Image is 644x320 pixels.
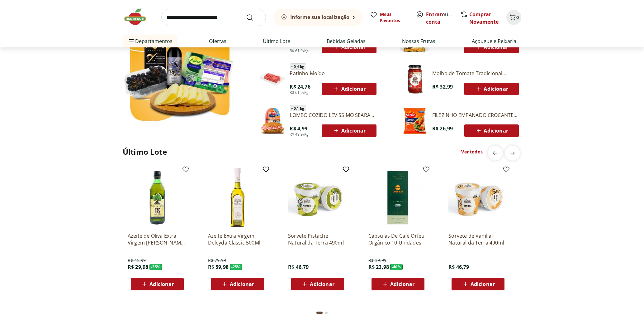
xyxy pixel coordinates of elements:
img: Cápsulas De Café Orfeu Orgânico 10 Unidades [368,168,428,227]
span: Adicionar [475,127,508,134]
span: R$ 46,79 [448,264,469,270]
img: Hortifruti [123,7,154,26]
button: Adicionar [322,83,376,95]
span: Adicionar [230,282,254,287]
span: R$ 24,76 [290,83,310,90]
a: Azeite de Oliva Extra Virgem [PERSON_NAME] 500ml [128,232,187,246]
b: Informe sua localização [290,14,349,21]
button: Carrinho [506,10,521,25]
span: ~ 0,4 kg [290,63,306,70]
span: - 40 % [390,264,403,270]
button: Adicionar [131,278,184,290]
img: Lombo Cozido Levíssimo Seara [258,106,287,136]
a: Criar conta [426,11,460,25]
span: Meus Favoritos [380,11,409,24]
span: Departamentos [128,34,173,49]
button: Adicionar [322,124,376,137]
span: Adicionar [332,85,366,93]
a: Açougue e Peixaria [472,37,516,45]
img: Azeite Extra Virgem Deleyda Classic 500Ml [208,168,267,227]
a: Último Lote [263,37,290,45]
span: Adicionar [390,282,414,287]
span: Adicionar [475,85,508,93]
span: R$ 46,79 [288,264,309,270]
img: Azeite de Oliva Extra Virgem Rafael Salgado 500ml [128,168,187,227]
span: R$ 32,99 [432,83,453,90]
a: Ofertas [209,37,226,45]
a: Meus Favoritos [370,11,409,24]
button: Adicionar [291,278,344,290]
button: Adicionar [452,278,504,290]
a: Molho de Tomate Tradicional Orgânico Natural Da Terra 330g [432,70,519,77]
span: R$ 79,99 [208,257,226,264]
span: Adicionar [149,282,174,287]
span: R$ 49,9/Kg [290,132,309,137]
input: search [161,9,266,26]
span: R$ 61,9/Kg [290,90,309,95]
span: - 25 % [230,264,242,270]
span: R$ 23,98 [368,264,389,270]
a: FILEZINHO EMPANADO CROCANTE SEARA 400G [432,112,519,119]
button: Adicionar [464,83,519,95]
span: R$ 61,9/Kg [290,48,309,53]
span: R$ 29,98 [128,264,148,270]
span: R$ 26,99 [432,125,453,132]
img: Sorvete de Vanilla Natural da Terra 490ml [448,168,508,227]
a: Azeite Extra Virgem Deleyda Classic 500Ml [208,232,267,246]
button: previous [488,146,503,161]
span: R$ 4,99 [290,125,308,132]
img: Sorvete Pistache Natural da Terra 490ml [288,168,347,227]
button: Adicionar [211,278,264,290]
button: Informe sua localização [273,9,362,26]
button: Adicionar [464,124,519,137]
button: Menu [128,34,135,49]
a: LOMBO COZIDO LEVISSIMO SEARA KG [290,112,376,119]
img: Patinho Moído [258,64,287,94]
span: R$ 59,98 [208,264,229,270]
a: Cápsulas De Café Orfeu Orgânico 10 Unidades [368,232,428,246]
span: - 35 % [149,264,162,270]
span: 0 [516,14,519,20]
a: Nossas Frutas [402,37,435,45]
span: R$ 45,99 [128,257,146,264]
a: Ver todos [462,149,483,155]
button: next [505,146,520,161]
button: Adicionar [372,278,424,290]
a: Entrar [426,11,442,18]
a: Patinho Moído [290,70,376,77]
img: Molho de Tomate Tradicional Orgânico Natural da Terra 330g [400,64,430,94]
a: Sorvete Pistache Natural da Terra 490ml [288,232,347,246]
span: Adicionar [471,282,495,287]
a: Sorvete de Vanilla Natural da Terra 490ml [448,232,508,246]
a: Bebidas Geladas [327,37,366,45]
span: ou [426,11,454,26]
span: Adicionar [332,127,366,134]
span: R$ 39,99 [368,257,386,264]
h2: Último Lote [123,147,167,157]
img: Filezinho Empanado Crocante Seara 400g [400,106,430,136]
span: Adicionar [310,282,334,287]
a: Comprar Novamente [469,11,499,25]
button: Submit Search [246,14,261,21]
span: ~ 0,1 kg [290,105,306,111]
